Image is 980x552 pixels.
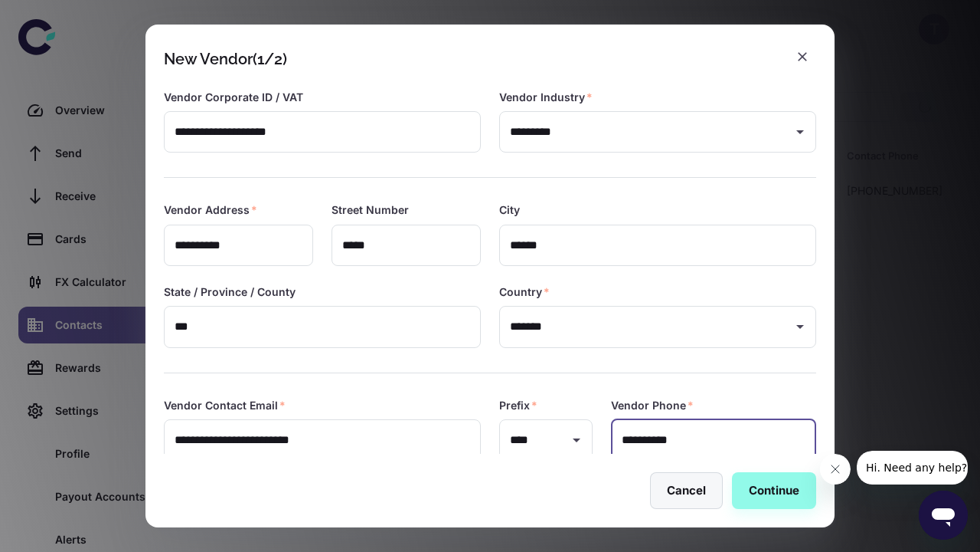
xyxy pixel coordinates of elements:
label: Vendor Address [164,202,257,218]
button: Open [789,316,811,337]
button: Open [566,429,587,451]
label: Vendor Industry [499,90,593,105]
button: Continue [732,472,816,509]
label: Street Number [332,202,409,218]
label: Vendor Corporate ID / VAT [164,90,303,105]
label: Vendor Phone [611,398,694,413]
div: New Vendor (1/2) [164,50,287,68]
label: State / Province / County [164,284,296,300]
button: Open [789,121,811,143]
iframe: Button to launch messaging window [919,491,968,540]
iframe: Close message [820,454,851,485]
button: Cancel [650,472,723,509]
iframe: Message from company [857,451,968,485]
label: Vendor Contact Email [164,398,286,413]
label: Prefix [499,398,537,413]
label: City [499,202,520,218]
label: Country [499,284,550,300]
